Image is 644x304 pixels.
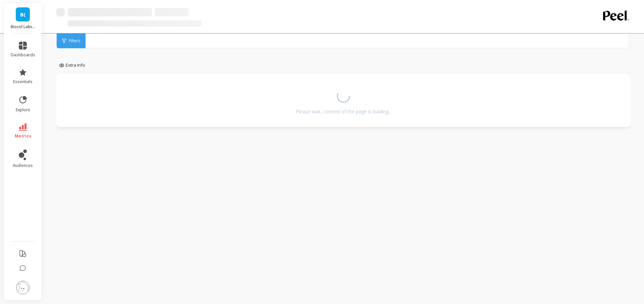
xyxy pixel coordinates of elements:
span: B( [20,11,25,18]
img: profile picture [16,281,30,294]
div: Please wait, content of the page is loading... [296,108,391,115]
span: audiences [13,163,33,168]
span: essentials [13,79,33,84]
span: metrics [15,133,31,139]
p: Biocol Labs (US) [11,24,35,29]
span: Extra Info [66,62,85,69]
span: Filters [69,38,80,44]
span: explore [16,107,30,113]
span: dashboards [11,52,35,58]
